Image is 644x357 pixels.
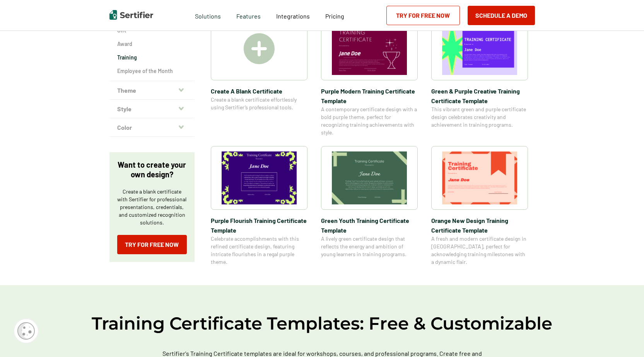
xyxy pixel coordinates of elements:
[90,312,554,335] h2: Training Certificate Templates: Free & Customizable
[431,216,528,235] span: Orange New Design Training Certificate Template
[244,33,275,64] img: Create A Blank Certificate
[468,6,535,25] button: Schedule a Demo
[321,86,418,105] span: Purple Modern Training Certificate Template
[117,235,187,254] a: Try for Free Now
[276,12,310,20] span: Integrations
[117,67,187,75] a: Employee of the Month
[431,17,528,136] a: Green & Purple Creative Training Certificate TemplateGreen & Purple Creative Training Certificate...
[442,22,517,75] img: Green & Purple Creative Training Certificate Template
[211,216,307,235] span: Purple Flourish Training Certificate Template
[321,146,418,266] a: Green Youth Training Certificate TemplateGreen Youth Training Certificate TemplateA lively green ...
[211,86,307,96] span: Create A Blank Certificate
[109,10,153,20] img: Sertifier | Digital Credentialing Platform
[117,188,187,226] p: Create a blank certificate with Sertifier for professional presentations, credentials, and custom...
[431,86,528,105] span: Green & Purple Creative Training Certificate Template
[117,40,187,48] a: Award
[117,54,187,61] a: Training
[276,10,310,20] a: Integrations
[325,12,344,20] span: Pricing
[222,151,297,204] img: Purple Flourish Training Certificate Template
[236,10,261,20] span: Features
[321,17,418,136] a: Purple Modern Training Certificate TemplatePurple Modern Training Certificate TemplateA contempor...
[211,146,307,266] a: Purple Flourish Training Certificate TemplatePurple Flourish Training Certificate TemplateCelebra...
[431,235,528,266] span: A fresh and modern certificate design in [GEOGRAPHIC_DATA], perfect for acknowledging training mi...
[605,320,644,357] iframe: Chat Widget
[211,96,307,111] span: Create a blank certificate effortlessly using Sertifier’s professional tools.
[109,81,195,100] button: Theme
[109,100,195,118] button: Style
[211,235,307,266] span: Celebrate accomplishments with this refined certificate design, featuring intricate flourishes in...
[321,235,418,258] span: A lively green certificate design that reflects the energy and ambition of young learners in trai...
[321,216,418,235] span: Green Youth Training Certificate Template
[431,105,528,129] span: This vibrant green and purple certificate design celebrates creativity and achievement in trainin...
[332,151,407,204] img: Green Youth Training Certificate Template
[17,322,35,340] img: Cookie Popup Icon
[109,118,195,137] button: Color
[332,22,407,75] img: Purple Modern Training Certificate Template
[325,10,344,20] a: Pricing
[442,151,517,204] img: Orange New Design Training Certificate Template
[386,6,460,25] a: Try for Free Now
[117,160,187,179] p: Want to create your own design?
[195,10,221,20] span: Solutions
[431,146,528,266] a: Orange New Design Training Certificate TemplateOrange New Design Training Certificate TemplateA f...
[321,105,418,136] span: A contemporary certificate design with a bold purple theme, perfect for recognizing training achi...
